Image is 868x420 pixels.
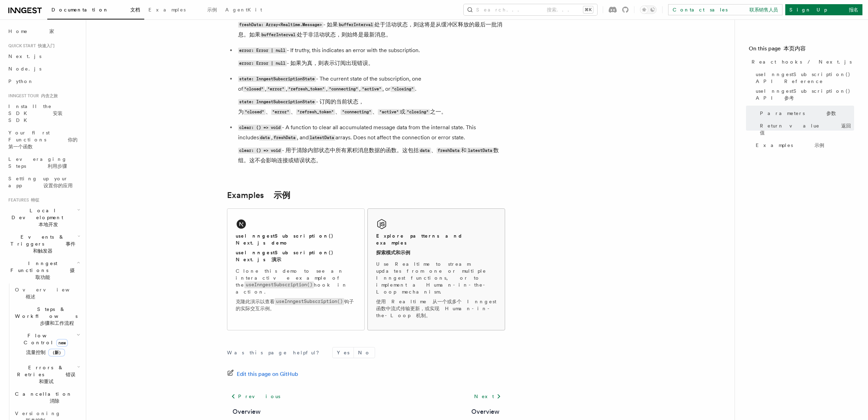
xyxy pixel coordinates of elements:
[756,88,851,101] font: useInngestSubscription() API 参考
[6,25,82,38] a: Home 家
[47,2,144,19] a: Documentation 文档
[275,298,344,305] code: useInngestSubscription()
[784,45,806,52] font: 本页内容
[238,60,374,66] font: - 如果为真，则表示订阅出现错误。
[354,347,375,358] button: No
[148,7,217,13] span: Examples
[238,99,316,105] code: state: InngestSubscriptionState
[236,46,505,71] li: - If truthy, this indicates an error with the subscription.
[40,320,74,326] font: 步骤和工作流程
[753,68,854,107] a: useInngestSubscription() API ReferenceuseInngestSubscription() API 参考
[227,208,365,330] a: useInngestSubscription() Next.js demouseInngestSubscription() Next.js 演示Clone this demo to see an...
[760,122,854,136] span: Return value
[225,7,262,13] span: AgentKit
[6,172,82,192] a: Setting up your app 设置你的应用
[244,281,314,288] code: useInngestSubscription()
[238,21,502,38] font: - 如果 处于活动状态，则这将是从缓冲区释放的最后一批消息。如果 处于非活动状态，则始终是最新消息。
[8,66,41,72] span: Node.js
[471,407,500,417] a: Overview
[130,7,140,13] font: 文档
[260,32,297,38] code: bufferInterval
[376,232,496,259] h2: Explore patterns and examples
[8,53,41,59] span: Next.js
[43,183,73,188] font: 设置你的应用
[8,176,73,188] span: Setting up your app
[48,163,67,169] font: 利用步骤
[8,79,34,84] span: Python
[237,369,298,379] span: Edit this page on GitHub
[749,56,854,68] a: React hooks / Next.js
[271,109,291,115] code: "error"
[6,257,82,283] button: Inngest Functions 摄取功能
[752,58,852,65] span: React hooks / Next.js
[390,86,415,92] code: "closing"
[274,190,290,200] font: 示例
[6,126,82,153] a: Your first Functions 你的第一个函数
[243,86,265,92] code: "closed"
[8,28,54,35] span: Home
[814,142,824,148] font: 示例
[236,267,356,315] p: Clone this demo to see an interactive example of the hook in action.
[6,207,77,228] span: Local Development
[238,76,316,82] code: state: InngestSubscriptionState
[378,109,400,115] code: "active"
[640,6,657,14] button: Toggle dark mode
[547,7,573,13] font: 搜索...
[48,349,65,356] span: （新）
[244,109,266,115] code: "closed"
[221,2,266,19] a: AgentKit
[8,156,67,169] span: Leveraging Steps
[405,109,430,115] code: "closing"
[6,197,39,203] span: Features
[341,109,372,115] code: "connecting"
[238,60,287,66] code: error: Error | null
[227,190,290,200] a: Examples 示例
[39,222,58,227] font: 本地开发
[12,332,76,359] span: Flow Control
[233,407,261,417] a: Overview
[12,390,83,404] span: Cancellation
[207,7,217,13] font: 示例
[15,287,97,299] span: Overview
[12,364,77,385] span: Errors & Retries
[464,4,597,15] button: Search... 搜索...⌘K
[338,22,374,28] code: bufferInterval
[12,361,82,388] button: Errors & Retries 错误和重试
[749,7,778,13] font: 联系销售人员
[259,135,271,141] code: data
[376,299,496,318] font: 使用 Realtime 从一个或多个 Inngest 函数中流式传输更新，或实现 Human-in-the-Loop 机制。
[756,71,854,104] span: useInngestSubscription() API Reference
[8,104,63,123] span: Install the SDK
[238,125,282,131] code: clear: () => void
[785,4,862,15] a: Sign Up 报名
[6,231,82,257] button: Events & Triggers 事件和触发器
[38,43,55,48] font: 快速入门
[6,50,82,63] a: Next.js
[12,388,82,407] button: Cancellation 消除
[8,130,78,149] span: Your first Functions
[583,6,593,13] kbd: ⌘K
[419,148,431,154] code: data
[6,260,77,281] span: Inngest Functions
[376,250,410,255] font: 探索模式和示例
[6,100,82,126] a: Install the SDK 安装 SDK
[26,349,65,355] font: 流量控制
[144,2,221,19] a: Examples 示例
[266,86,286,92] code: "error"
[236,123,505,168] li: - A function to clear all accumulated message data from the internal state. This includes , , and...
[236,298,354,311] font: 克隆此演示以查看 钩子的实际交互示例。
[437,148,461,154] code: freshData
[467,148,493,154] code: latestData
[849,7,858,13] font: 报名
[50,398,59,404] font: 消除
[668,4,782,15] a: Contact sales 联系销售人员
[12,303,82,329] button: Steps & Workflows 步骤和工作流程
[273,135,297,141] code: freshData
[367,208,505,330] a: Explore patterns and examples探索模式和示例Use Realtime to stream updates from one or multiple Inngest f...
[227,349,324,356] p: Was this page helpful?
[6,153,82,172] a: Leveraging Steps 利用步骤
[56,339,68,347] span: new
[49,28,54,34] font: 家
[41,93,58,98] font: 内含之旅
[238,22,323,28] code: freshData: Array<Realtime.Message>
